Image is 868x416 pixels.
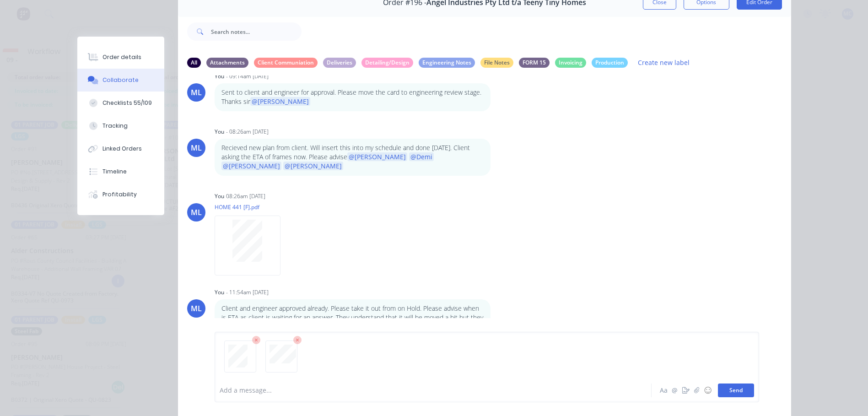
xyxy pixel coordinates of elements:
div: - 11:54am [DATE] [226,288,269,297]
button: @ [669,385,680,396]
div: ML [191,87,202,98]
div: File Notes [480,58,513,68]
button: Profitability [77,183,164,206]
div: Collaborate [102,76,139,84]
div: - 08:26am [DATE] [226,128,269,136]
div: Deliveries [323,58,356,68]
p: Client and engineer approved already. Please take it out from on Hold. Please advise when is ETA ... [221,304,484,341]
div: FORM 15 [519,58,550,68]
p: HOME 441 [F].pdf [215,203,290,211]
button: Timeline [77,160,164,183]
button: Aa [658,385,669,396]
div: All [187,58,201,68]
div: You [215,192,224,200]
div: Order details [102,53,141,61]
span: @[PERSON_NAME] [283,162,343,170]
div: Profitability [102,190,137,199]
div: Timeline [102,167,127,176]
span: @[PERSON_NAME] [250,97,310,106]
button: Order details [77,46,164,69]
div: Tracking [102,122,128,130]
div: Checklists 55/109 [102,99,152,107]
div: Attachments [206,58,248,68]
div: 08:26am [DATE] [226,192,265,200]
button: Send [718,384,754,397]
div: You [215,128,224,136]
p: Recieved new plan from client. Will insert this into my schedule and done [DATE]. Client asking t... [221,143,484,171]
div: You [215,72,224,81]
div: ML [191,207,202,218]
div: Invoicing [555,58,586,68]
div: Detailing/Design [361,58,413,68]
p: Sent to client and engineer for approval. Please move the card to engineering review stage. Thank... [221,88,484,107]
div: Linked Orders [102,145,142,153]
div: ML [191,142,202,153]
div: - 09:14am [DATE] [226,72,269,81]
div: You [215,288,224,297]
button: ☺ [702,385,713,396]
button: Linked Orders [77,137,164,160]
span: @Demi [409,152,434,161]
span: @[PERSON_NAME] [221,162,281,170]
span: @[PERSON_NAME] [347,152,407,161]
button: Create new label [633,56,695,69]
button: Tracking [77,114,164,137]
div: Client Communiation [254,58,318,68]
div: ML [191,303,202,314]
div: Production [592,58,628,68]
button: Collaborate [77,69,164,92]
input: Search notes... [211,22,302,41]
button: Checklists 55/109 [77,92,164,114]
div: Engineering Notes [419,58,475,68]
